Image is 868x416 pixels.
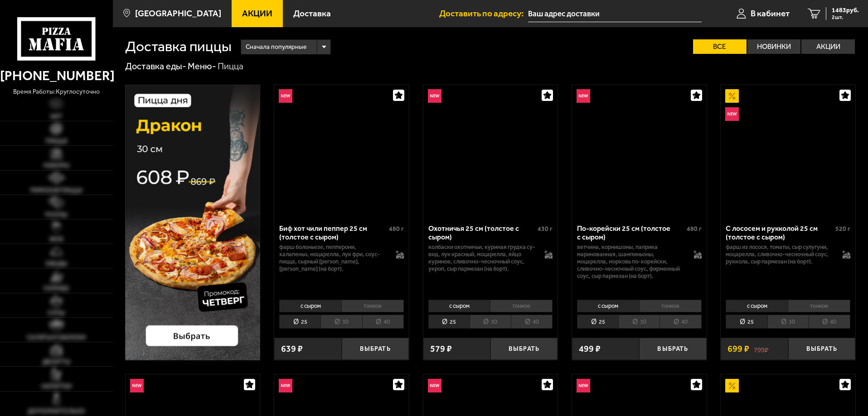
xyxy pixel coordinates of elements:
[41,383,72,390] span: Напитки
[809,315,850,329] li: 40
[49,236,63,243] span: WOK
[246,38,306,56] span: Сначала популярные
[281,344,303,354] span: 639 ₽
[428,300,490,312] li: с сыром
[279,244,387,273] p: фарш болоньезе, пепперони, халапеньо, моцарелла, лук фри, соус-пицца, сырный [PERSON_NAME], [PERS...
[125,61,186,72] a: Доставка еды-
[726,244,833,265] p: фарш из лосося, томаты, сыр сулугуни, моцарелла, сливочно-чесночный соус, руккола, сыр пармезан (...
[279,379,292,392] img: Новинка
[30,187,82,194] span: Римская пицца
[490,300,553,312] li: тонкое
[801,39,855,54] label: Акции
[726,224,833,241] div: С лососем и рукколой 25 см (толстое с сыром)
[721,85,855,217] a: АкционныйНовинкаС лососем и рукколой 25 см (толстое с сыром)
[725,379,739,392] img: Акционный
[430,344,452,354] span: 579 ₽
[48,310,65,316] span: Супы
[274,85,409,217] a: НовинкаБиф хот чили пеппер 25 см (толстое с сыром)
[45,212,68,218] span: Роллы
[788,338,855,360] button: Выбрать
[726,315,767,329] li: 25
[577,224,684,241] div: По-корейски 25 см (толстое с сыром)
[130,379,144,392] img: Новинка
[727,344,749,354] span: 699 ₽
[835,225,850,233] span: 520 г
[788,300,850,312] li: тонкое
[218,61,243,72] div: Пицца
[44,163,69,169] span: Наборы
[293,9,331,18] span: Доставка
[428,379,441,392] img: Новинка
[423,85,558,217] a: НовинкаОхотничья 25 см (толстое с сыром)
[687,225,702,233] span: 480 г
[342,338,409,360] button: Выбрать
[50,114,63,120] span: Хит
[618,315,659,329] li: 30
[42,359,70,365] span: Десерты
[279,315,320,329] li: 25
[538,225,553,233] span: 430 г
[470,315,511,329] li: 30
[577,315,618,329] li: 25
[428,224,536,241] div: Охотничья 25 см (толстое с сыром)
[279,300,341,312] li: с сыром
[28,408,85,415] span: Дополнительно
[362,315,404,329] li: 40
[577,379,590,392] img: Новинка
[747,39,801,54] label: Новинки
[577,89,590,103] img: Новинка
[45,261,67,267] span: Обеды
[439,9,528,18] span: Доставить по адресу:
[341,300,404,312] li: тонкое
[511,315,553,329] li: 40
[725,107,739,121] img: Новинка
[135,9,221,18] span: [GEOGRAPHIC_DATA]
[832,14,859,20] span: 2 шт.
[572,85,707,217] a: НовинкаПо-корейски 25 см (толстое с сыром)
[659,315,701,329] li: 40
[45,138,68,144] span: Пицца
[428,89,441,103] img: Новинка
[320,315,362,329] li: 30
[242,9,272,18] span: Акции
[125,39,232,54] h1: Доставка пиццы
[693,39,747,54] label: Все
[428,315,470,329] li: 25
[754,344,768,354] s: 799 ₽
[577,244,684,280] p: ветчина, корнишоны, паприка маринованная, шампиньоны, моцарелла, морковь по-корейски, сливочно-че...
[832,7,859,14] span: 1483 руб.
[44,286,69,292] span: Горячее
[726,300,788,312] li: с сыром
[579,344,601,354] span: 499 ₽
[639,338,706,360] button: Выбрать
[428,244,536,273] p: колбаски охотничьи, куриная грудка су-вид, лук красный, моцарелла, яйцо куриное, сливочно-чесночн...
[767,315,809,329] li: 30
[188,61,216,72] a: Меню-
[528,5,702,22] input: Ваш адрес доставки
[751,9,790,18] span: В кабинет
[279,224,387,241] div: Биф хот чили пеппер 25 см (толстое с сыром)
[725,89,739,103] img: Акционный
[490,338,558,360] button: Выбрать
[639,300,702,312] li: тонкое
[27,335,86,341] span: Салаты и закуски
[389,225,404,233] span: 480 г
[279,89,292,103] img: Новинка
[577,300,639,312] li: с сыром
[528,5,702,22] span: Россия, Санкт-Петербург, проспект Энтузиастов, 28к1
